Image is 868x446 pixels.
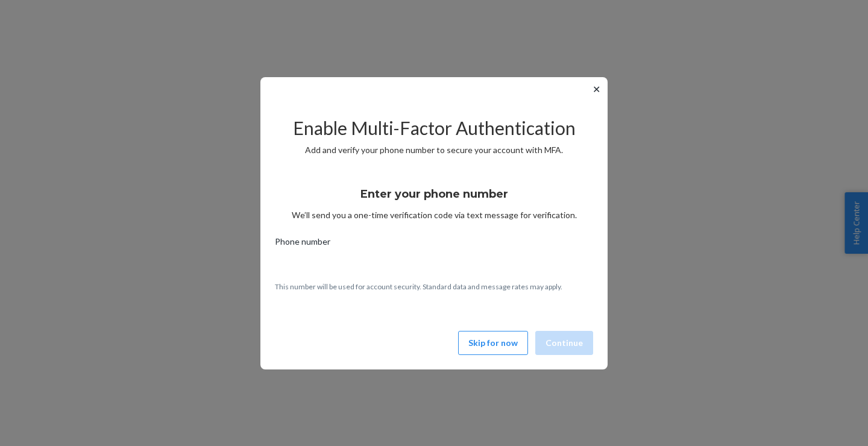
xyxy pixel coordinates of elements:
[535,331,593,355] button: Continue
[458,331,528,355] button: Skip for now
[275,236,330,253] span: Phone number
[275,281,593,292] p: This number will be used for account security. Standard data and message rates may apply.
[275,177,593,221] div: We’ll send you a one-time verification code via text message for verification.
[275,118,593,138] h2: Enable Multi-Factor Authentication
[360,186,508,202] h3: Enter your phone number
[590,82,603,96] button: ✕
[275,144,593,156] p: Add and verify your phone number to secure your account with MFA.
